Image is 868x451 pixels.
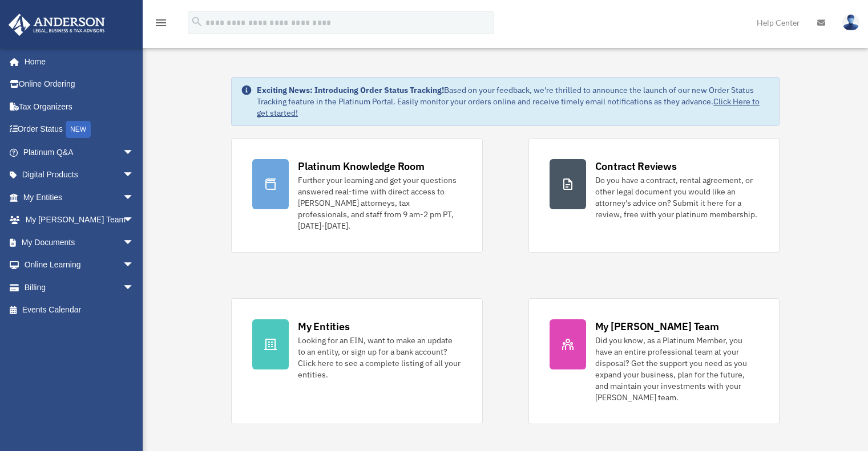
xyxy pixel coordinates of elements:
[123,209,146,232] span: arrow_drop_down
[123,276,146,299] span: arrow_drop_down
[298,335,461,380] div: Looking for an EIN, want to make an update to an entity, or sign up for a bank account? Click her...
[257,85,444,95] strong: Exciting News: Introducing Order Status Tracking!
[8,254,151,277] a: Online Learningarrow_drop_down
[595,319,719,334] div: My [PERSON_NAME] Team
[123,254,146,277] span: arrow_drop_down
[231,298,482,424] a: My Entities Looking for an EIN, want to make an update to an entity, or sign up for a bank accoun...
[66,121,91,138] div: NEW
[5,14,108,36] img: Anderson Advisors Platinum Portal
[842,14,859,31] img: User Pic
[298,319,349,334] div: My Entities
[8,231,151,254] a: My Documentsarrow_drop_down
[298,174,461,231] div: Further your learning and get your questions answered real-time with direct access to [PERSON_NAM...
[8,276,151,299] a: Billingarrow_drop_down
[8,50,146,73] a: Home
[231,138,482,253] a: Platinum Knowledge Room Further your learning and get your questions answered real-time with dire...
[123,231,146,254] span: arrow_drop_down
[123,141,146,164] span: arrow_drop_down
[8,186,151,209] a: My Entitiesarrow_drop_down
[8,141,151,164] a: Platinum Q&Aarrow_drop_down
[8,118,151,141] a: Order StatusNEW
[8,164,151,186] a: Digital Productsarrow_drop_down
[123,186,146,209] span: arrow_drop_down
[595,335,758,403] div: Did you know, as a Platinum Member, you have an entire professional team at your disposal? Get th...
[8,209,151,231] a: My [PERSON_NAME] Teamarrow_drop_down
[154,16,168,30] i: menu
[298,159,425,173] div: Platinum Knowledge Room
[595,159,677,173] div: Contract Reviews
[8,73,151,96] a: Online Ordering
[154,20,168,30] a: menu
[595,174,758,220] div: Do you have a contract, rental agreement, or other legal document you would like an attorney's ad...
[528,138,780,253] a: Contract Reviews Do you have a contract, rental agreement, or other legal document you would like...
[257,96,760,118] a: Click Here to get started!
[257,84,770,119] div: Based on your feedback, we're thrilled to announce the launch of our new Order Status Tracking fe...
[191,15,203,28] i: search
[8,95,151,118] a: Tax Organizers
[8,299,151,322] a: Events Calendar
[528,298,780,424] a: My [PERSON_NAME] Team Did you know, as a Platinum Member, you have an entire professional team at...
[123,164,146,187] span: arrow_drop_down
